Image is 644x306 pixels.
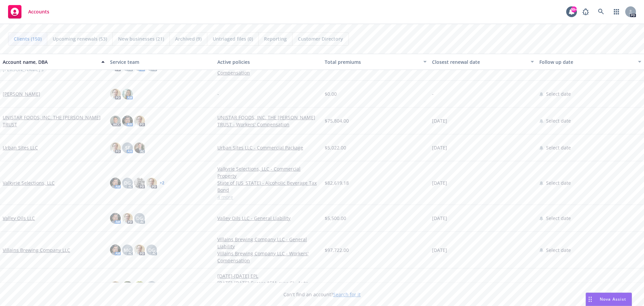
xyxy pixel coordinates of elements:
img: photo [146,178,157,188]
img: photo [110,178,121,188]
img: photo [122,116,133,126]
span: New businesses (21) [118,35,164,42]
img: photo [134,281,145,292]
span: Select date [546,215,571,222]
span: Untriaged files (0) [213,35,253,42]
a: Report a Bug [579,5,592,18]
div: Follow up date [539,58,634,65]
span: [DATE] [432,179,447,186]
span: [DATE] [432,247,447,254]
a: 4 more [217,193,319,201]
span: $5,022.00 [325,144,346,151]
div: Drag to move [586,293,594,306]
span: DG [124,179,131,186]
span: Select date [546,179,571,186]
img: photo [122,281,133,292]
a: UNISTAR FOODS, INC. THE [PERSON_NAME] TRUST [3,114,105,128]
span: Customer Directory [298,35,343,42]
a: [DATE]-[DATE] EPL [217,272,319,279]
img: photo [110,116,121,126]
span: - [217,90,219,97]
img: photo [122,213,133,224]
span: [DATE] [432,144,447,151]
span: Reporting [264,35,287,42]
span: [DATE] [432,117,447,124]
img: photo [134,178,145,188]
div: Total premiums [325,58,419,65]
img: photo [110,142,121,153]
a: Search for it [333,291,361,298]
span: SF [125,144,130,151]
div: Active policies [217,58,319,65]
a: Villains Brewing Company LLC - Workers' Compensation [217,250,319,264]
img: photo [110,281,121,292]
span: Upcoming renewals (53) [53,35,107,42]
span: - [432,90,434,97]
a: Urban Sites LLC - Commercial Package [217,144,319,151]
div: 99+ [571,6,577,12]
span: DG [148,247,155,254]
div: Account name, DBA [3,58,97,65]
span: $97,722.00 [325,247,349,254]
span: Archived (9) [175,35,202,42]
span: $0.00 [325,90,337,97]
span: Select date [546,144,571,151]
img: photo [134,116,145,126]
button: Total premiums [322,54,429,70]
button: Nova Assist [586,293,632,306]
a: Valley Oils LLC - General Liability [217,215,319,222]
span: Select date [546,247,571,254]
span: Clients (150) [14,35,42,42]
span: $75,804.00 [325,117,349,124]
img: photo [122,89,133,99]
a: Valkyrie Selections, LLC - Commercial Property [217,165,319,179]
span: MC [124,247,131,254]
span: [DATE] [432,215,447,222]
a: State of [US_STATE] - Alcoholic Beverage Tax Bond [217,179,319,193]
span: $5,500.00 [325,215,346,222]
a: + 2 [160,181,164,185]
span: Can't find an account? [283,291,361,298]
a: UNISTAR FOODS, INC. THE [PERSON_NAME] TRUST - Workers' Compensation [217,114,319,128]
span: DG [136,215,143,222]
a: Villains Brewing Company LLC [3,247,70,254]
a: Valley Oils LLC [3,215,35,222]
img: photo [110,89,121,99]
a: Accounts [5,2,52,21]
a: Switch app [610,5,623,18]
img: photo [110,213,121,224]
span: Accounts [28,9,49,14]
img: photo [134,245,145,255]
button: Closest renewal date [429,54,537,70]
a: [DATE]-[DATE]-Excess $5M-over GL, Auto, and Employers Liability [217,279,319,294]
span: Nova Assist [600,296,626,302]
a: Villains Brewing Company LLC - General Liability [217,236,319,250]
img: photo [110,245,121,255]
a: [PERSON_NAME] [3,90,40,97]
img: photo [134,142,145,153]
a: Urban Sites LLC [3,144,38,151]
span: $82,619.18 [325,179,349,186]
button: Service team [107,54,215,70]
a: Search [594,5,608,18]
a: Valkyrie Selections, LLC [3,179,55,186]
div: Service team [110,58,212,65]
span: Select date [546,117,571,124]
div: Closest renewal date [432,58,527,65]
button: Follow up date [537,54,644,70]
button: Active policies [215,54,322,70]
span: Select date [546,90,571,97]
